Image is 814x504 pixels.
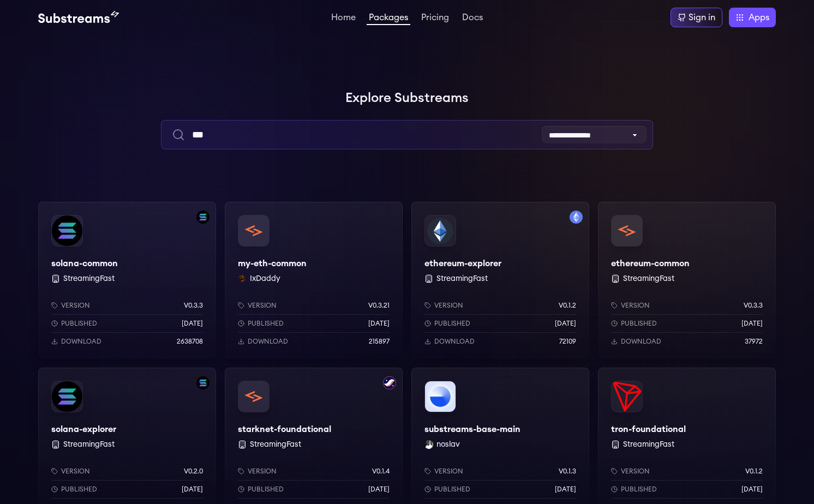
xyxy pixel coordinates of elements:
[559,337,576,346] p: 72109
[196,376,210,389] img: Filter by solana network
[367,13,410,25] a: Packages
[63,439,115,450] button: StreamingFast
[63,273,115,284] button: StreamingFast
[61,301,90,310] p: Version
[555,485,576,494] p: [DATE]
[621,319,657,328] p: Published
[184,467,203,476] p: v0.2.0
[368,319,390,328] p: [DATE]
[570,211,583,224] img: Filter by mainnet network
[38,87,776,109] h1: Explore Substreams
[559,301,576,310] p: v0.1.2
[434,337,475,346] p: Download
[61,485,97,494] p: Published
[741,485,763,494] p: [DATE]
[621,301,650,310] p: Version
[623,273,674,284] button: StreamingFast
[368,301,390,310] p: v0.3.21
[248,319,284,328] p: Published
[559,467,576,476] p: v0.1.3
[744,301,763,310] p: v0.3.3
[555,319,576,328] p: [DATE]
[182,319,203,328] p: [DATE]
[749,11,769,24] span: Apps
[621,467,650,476] p: Version
[248,337,288,346] p: Download
[196,211,210,224] img: Filter by solana network
[182,485,203,494] p: [DATE]
[436,439,460,450] button: noslav
[411,202,589,359] a: Filter by mainnet networkethereum-explorerethereum-explorer StreamingFastVersionv0.1.2Published[D...
[434,467,463,476] p: Version
[61,319,97,328] p: Published
[621,337,661,346] p: Download
[434,485,470,494] p: Published
[436,273,488,284] button: StreamingFast
[369,337,390,346] p: 215897
[250,273,280,284] button: IxDaddy
[61,337,101,346] p: Download
[434,319,470,328] p: Published
[621,485,657,494] p: Published
[598,202,776,359] a: ethereum-commonethereum-common StreamingFastVersionv0.3.3Published[DATE]Download37972
[38,11,119,24] img: Substream's logo
[434,301,463,310] p: Version
[741,319,763,328] p: [DATE]
[460,13,485,24] a: Docs
[248,485,284,494] p: Published
[689,11,715,24] div: Sign in
[250,439,301,450] button: StreamingFast
[671,8,722,27] a: Sign in
[368,485,390,494] p: [DATE]
[248,301,277,310] p: Version
[184,301,203,310] p: v0.3.3
[745,467,763,476] p: v0.1.2
[38,202,216,359] a: Filter by solana networksolana-commonsolana-common StreamingFastVersionv0.3.3Published[DATE]Downl...
[61,467,90,476] p: Version
[177,337,203,346] p: 2638708
[225,202,403,359] a: my-eth-commonmy-eth-commonIxDaddy IxDaddyVersionv0.3.21Published[DATE]Download215897
[419,13,451,24] a: Pricing
[623,439,674,450] button: StreamingFast
[745,337,763,346] p: 37972
[372,467,390,476] p: v0.1.4
[383,376,396,389] img: Filter by starknet network
[248,467,277,476] p: Version
[329,13,358,24] a: Home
